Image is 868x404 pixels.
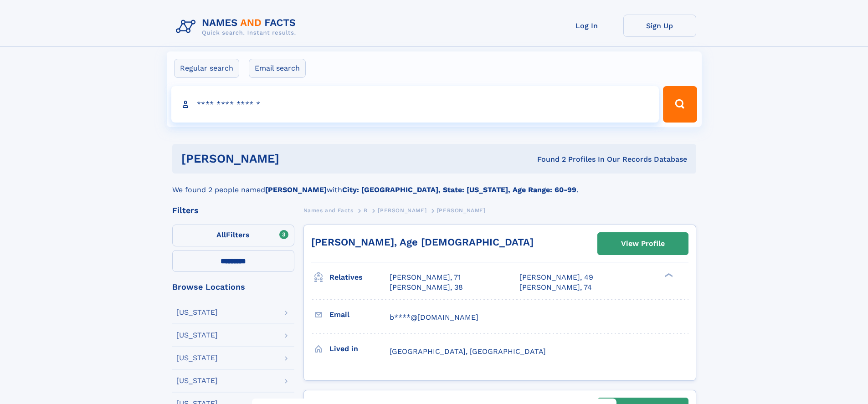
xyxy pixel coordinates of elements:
[663,86,697,123] button: Search Button
[172,225,294,246] label: Filters
[663,272,673,278] div: ❯
[176,332,218,339] div: [US_STATE]
[437,207,486,214] span: [PERSON_NAME]
[364,207,368,214] span: B
[176,309,218,316] div: [US_STATE]
[172,206,294,215] div: Filters
[181,153,408,164] h1: [PERSON_NAME]
[329,341,390,357] h3: Lived in
[598,233,688,255] a: View Profile
[378,205,426,216] a: [PERSON_NAME]
[303,205,354,216] a: Names and Facts
[390,272,461,282] a: [PERSON_NAME], 71
[249,59,306,78] label: Email search
[519,272,593,282] a: [PERSON_NAME], 49
[329,307,390,322] h3: Email
[176,354,218,362] div: [US_STATE]
[519,282,592,292] a: [PERSON_NAME], 74
[172,283,294,291] div: Browse Locations
[390,282,463,292] a: [PERSON_NAME], 38
[390,347,546,356] span: [GEOGRAPHIC_DATA], [GEOGRAPHIC_DATA]
[329,270,390,285] h3: Relatives
[176,377,218,384] div: [US_STATE]
[550,15,623,37] a: Log In
[216,230,226,239] span: All
[265,185,327,194] b: [PERSON_NAME]
[621,233,665,254] div: View Profile
[623,15,696,37] a: Sign Up
[342,185,576,194] b: City: [GEOGRAPHIC_DATA], State: [US_STATE], Age Range: 60-99
[311,236,534,248] a: [PERSON_NAME], Age [DEMOGRAPHIC_DATA]
[378,207,426,214] span: [PERSON_NAME]
[172,15,303,39] img: Logo Names and Facts
[171,86,659,123] input: search input
[174,59,239,78] label: Regular search
[172,174,696,195] div: We found 2 people named with .
[408,154,687,164] div: Found 2 Profiles In Our Records Database
[364,205,368,216] a: B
